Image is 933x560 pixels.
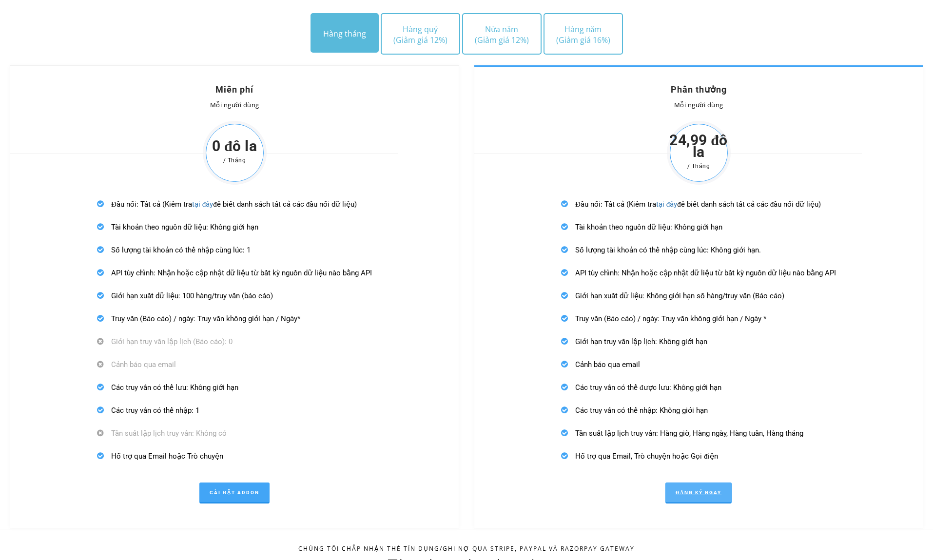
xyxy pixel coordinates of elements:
[199,483,270,503] a: Cài đặt Addon
[311,13,379,52] button: Hàng tháng
[213,200,357,209] font: để biết danh sách tất cả các đầu nối dữ liệu)
[575,360,640,369] font: Cảnh báo qua email
[575,383,721,392] font: Các truy vấn có thể được lưu: Không giới hạn
[575,337,707,346] font: Giới hạn truy vấn lập lịch: Không giới hạn
[212,137,257,154] font: 0 đô la
[475,35,529,45] font: (Giảm giá 12%)
[665,483,732,503] a: Đăng ký ngay
[485,24,518,35] font: Nửa năm
[111,246,251,254] font: Số lượng tài khoản có thể nhập cùng lúc: 1
[575,223,722,232] font: Tài khoản theo nguồn dữ liệu: Không giới hạn
[381,13,460,55] button: Hàng quý(Giảm giá 12%)
[223,156,246,163] font: / Tháng
[575,406,708,415] font: Các truy vấn có thể nhập: Không giới hạn
[575,429,803,438] font: Tần suất lập lịch truy vấn: Hàng giờ, Hàng ngày, Hàng tuần, Hàng tháng
[111,223,258,232] font: Tài khoản theo nguồn dữ liệu: Không giới hạn
[192,200,214,209] a: tại đây
[462,13,542,55] button: Nửa năm(Giảm giá 12%)
[393,35,447,45] font: (Giảm giá 12%)
[671,84,727,95] font: Phần thưởng
[575,246,761,254] font: Số lượng tài khoản có thể nhập cùng lúc: Không giới hạn.
[676,490,721,495] font: Đăng ký ngay
[575,314,766,323] font: Truy vấn (Báo cáo) / ngày: Truy vấn không giới hạn / Ngày *
[884,513,933,560] iframe: Tiện ích trò chuyện
[656,200,678,209] a: tại đây
[111,291,273,300] font: Giới hạn xuất dữ liệu: 100 hàng/truy vấn (báo cáo)
[323,28,366,39] font: Hàng tháng
[677,200,821,209] font: để biết danh sách tất cả các đầu nối dữ liệu)
[111,383,238,392] font: Các truy vấn có thể lưu: Không giới hạn
[111,314,300,323] font: Truy vấn (Báo cáo) / ngày: Truy vấn không giới hạn / Ngày*
[111,360,176,369] font: Cảnh báo qua email
[403,24,438,35] font: Hàng quý
[111,337,233,346] font: Giới hạn truy vấn lập lịch (Báo cáo): 0
[111,269,372,277] font: API tùy chỉnh: Nhận hoặc cập nhật dữ liệu từ bất kỳ nguồn dữ liệu nào bằng API
[215,84,253,95] font: Miễn phí
[111,200,192,209] font: Đầu nối: Tất cả (Kiểm tra
[575,452,718,461] font: Hỗ trợ qua Email, Trò chuyện hoặc Gọi điện
[111,429,227,438] font: Tần suất lập lịch truy vấn: Không có
[556,35,610,45] font: (Giảm giá 16%)
[210,490,259,495] font: Cài đặt Addon
[687,162,710,169] font: / Tháng
[575,269,836,277] font: API tùy chỉnh: Nhận hoặc cập nhật dữ liệu từ bất kỳ nguồn dữ liệu nào bằng API
[210,100,259,109] font: Mỗi người dùng
[111,452,223,461] font: Hỗ trợ qua Email hoặc Trò chuyện
[298,544,635,553] font: Chúng tôi chấp nhận thẻ tín dụng/ghi nợ qua Stripe, Paypal và Razorpay Gateway
[674,100,723,109] font: Mỗi người dùng
[544,13,623,55] button: Hàng năm(Giảm giá 16%)
[575,291,784,300] font: Giới hạn xuất dữ liệu: Không giới hạn số hàng/truy vấn (Báo cáo)
[111,406,199,415] font: Các truy vấn có thể nhập: 1
[575,200,656,209] font: Đầu nối: Tất cả (Kiểm tra
[669,131,728,160] font: 24,99 đô la
[564,24,602,35] font: Hàng năm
